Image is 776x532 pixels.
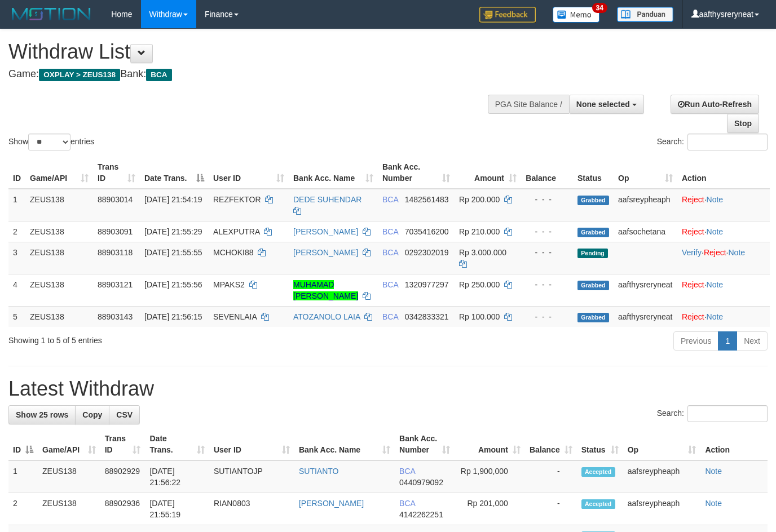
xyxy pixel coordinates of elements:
[488,95,569,114] div: PGA Site Balance /
[299,467,339,476] a: SUTIANTO
[455,460,525,493] td: Rp 1,900,000
[25,221,93,242] td: ZEUS138
[677,306,770,327] td: ·
[581,467,615,477] span: Accepted
[700,428,768,460] th: Action
[526,247,568,258] div: - - -
[581,499,615,509] span: Accepted
[707,195,724,204] a: Note
[28,134,70,150] select: Showentries
[573,157,614,189] th: Status
[38,428,100,460] th: Game/API: activate to sort column ascending
[657,134,768,150] label: Search:
[682,248,702,257] a: Verify
[8,428,38,460] th: ID: activate to sort column descending
[677,157,770,189] th: Action
[8,306,25,327] td: 5
[617,7,673,22] img: panduan.png
[682,312,704,321] a: Reject
[382,227,398,236] span: BCA
[399,499,415,508] span: BCA
[399,478,443,487] span: Copy 0440979092 to clipboard
[455,428,525,460] th: Amount: activate to sort column ascending
[98,280,133,289] span: 88903121
[577,313,609,322] span: Grabbed
[8,242,25,274] td: 3
[8,405,76,424] a: Show 25 rows
[378,157,455,189] th: Bank Acc. Number: activate to sort column ascending
[707,280,724,289] a: Note
[8,274,25,306] td: 4
[25,242,93,274] td: ZEUS138
[8,330,315,346] div: Showing 1 to 5 of 5 entries
[459,227,500,236] span: Rp 210.000
[289,157,378,189] th: Bank Acc. Name: activate to sort column ascending
[109,405,140,424] a: CSV
[100,428,145,460] th: Trans ID: activate to sort column ascending
[299,499,364,508] a: [PERSON_NAME]
[382,312,398,321] span: BCA
[728,248,745,257] a: Note
[39,69,120,81] span: OXPLAY > ZEUS138
[718,331,737,351] a: 1
[209,157,289,189] th: User ID: activate to sort column ascending
[293,280,358,300] a: MUHAMAD [PERSON_NAME]
[25,306,93,327] td: ZEUS138
[293,195,361,204] a: DEDE SUHENDAR
[8,189,25,221] td: 1
[145,428,209,460] th: Date Trans.: activate to sort column ascending
[677,274,770,306] td: ·
[577,281,609,290] span: Grabbed
[209,493,294,525] td: RIAN0803
[677,221,770,242] td: ·
[213,312,257,321] span: SEVENLAIA
[682,227,704,236] a: Reject
[577,428,623,460] th: Status: activate to sort column ascending
[146,69,171,81] span: BCA
[405,312,449,321] span: Copy 0342833321 to clipboard
[687,134,768,150] input: Search:
[526,311,568,322] div: - - -
[294,428,395,460] th: Bank Acc. Name: activate to sort column ascending
[213,195,261,204] span: REZFEKTOR
[116,410,133,419] span: CSV
[98,312,133,321] span: 88903143
[673,331,718,351] a: Previous
[405,248,449,257] span: Copy 0292302019 to clipboard
[577,228,609,237] span: Grabbed
[623,460,701,493] td: aafsreypheaph
[459,248,506,257] span: Rp 3.000.000
[623,428,701,460] th: Op: activate to sort column ascending
[293,248,358,257] a: [PERSON_NAME]
[213,227,259,236] span: ALEXPUTRA
[399,467,415,476] span: BCA
[293,227,358,236] a: [PERSON_NAME]
[382,195,398,204] span: BCA
[8,69,506,80] h4: Game: Bank:
[100,493,145,525] td: 88902936
[395,428,455,460] th: Bank Acc. Number: activate to sort column ascending
[93,157,140,189] th: Trans ID: activate to sort column ascending
[8,493,38,525] td: 2
[75,405,109,424] a: Copy
[577,249,608,258] span: Pending
[213,248,254,257] span: MCHOKI88
[455,493,525,525] td: Rp 201,000
[98,248,133,257] span: 88903118
[525,460,577,493] td: -
[209,460,294,493] td: SUTIANTOJP
[144,280,202,289] span: [DATE] 21:55:56
[144,227,202,236] span: [DATE] 21:55:29
[737,331,768,351] a: Next
[213,280,245,289] span: MPAKS2
[521,157,573,189] th: Balance
[25,189,93,221] td: ZEUS138
[405,195,449,204] span: Copy 1482561483 to clipboard
[16,410,68,419] span: Show 25 rows
[576,100,630,109] span: None selected
[614,157,677,189] th: Op: activate to sort column ascending
[526,279,568,290] div: - - -
[459,280,500,289] span: Rp 250.000
[82,410,102,419] span: Copy
[525,493,577,525] td: -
